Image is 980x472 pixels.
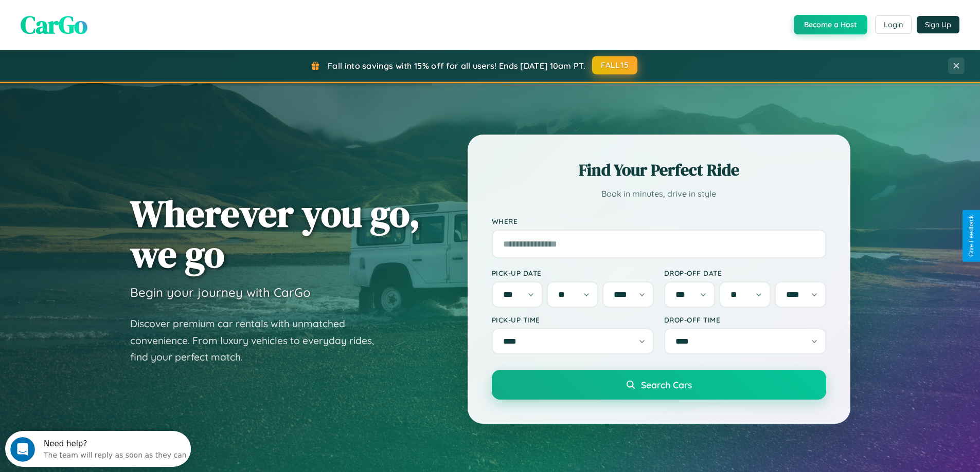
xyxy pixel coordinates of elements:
[4,4,191,32] div: Open Intercom Messenger
[130,285,311,300] h3: Begin your journey with CarGo
[492,186,826,201] p: Book in minutes, drive in style
[5,431,191,467] iframe: Intercom live chat discovery launcher
[10,437,35,462] iframe: Intercom live chat
[130,315,387,366] p: Discover premium car rentals with unmatched convenience. From luxury vehicles to everyday rides, ...
[492,370,826,400] button: Search Cars
[664,315,826,324] label: Drop-off Time
[21,8,87,42] span: CarGo
[917,16,959,33] button: Sign Up
[492,269,654,277] label: Pick-up Date
[39,9,182,17] div: Need help?
[328,61,585,71] span: Fall into savings with 15% off for all users! Ends [DATE] 10am PT.
[968,215,975,257] div: Give Feedback
[592,56,637,74] button: FALL15
[664,269,826,277] label: Drop-off Date
[492,315,654,324] label: Pick-up Time
[875,15,912,34] button: Login
[39,17,182,28] div: The team will reply as soon as they can
[130,193,420,274] h1: Wherever you go, we go
[492,159,826,181] h2: Find Your Perfect Ride
[794,15,867,34] button: Become a Host
[641,379,692,390] span: Search Cars
[492,217,826,225] label: Where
